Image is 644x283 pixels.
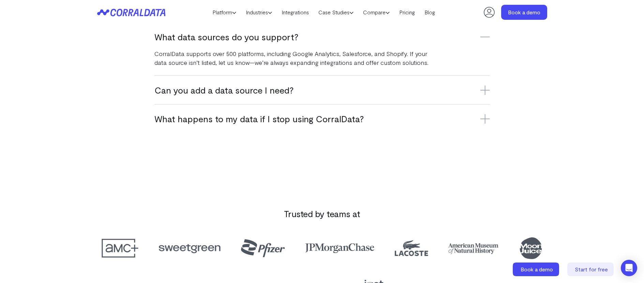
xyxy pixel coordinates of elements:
a: Book a demo [513,263,560,276]
a: Pricing [394,7,420,17]
a: Industries [241,7,277,17]
h3: Can you add a data source I need? [154,84,490,96]
a: Start for free [567,263,615,276]
span: Book a demo [521,266,553,272]
p: CorralData supports over 500 platforms, including Google Analytics, Salesforce, and Shopify. If y... [154,49,435,67]
div: Open Intercom Messenger [621,260,637,276]
a: Blog [420,7,440,17]
h3: What data sources do you support? [154,31,490,42]
a: Compare [358,7,394,17]
h3: Trusted by teams at [97,208,547,219]
h3: What happens to my data if I stop using CorralData? [154,113,490,124]
span: Start for free [575,266,608,272]
a: Book a demo [501,5,547,20]
a: Integrations [277,7,314,17]
a: Platform [208,7,241,17]
a: Case Studies [314,7,358,17]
